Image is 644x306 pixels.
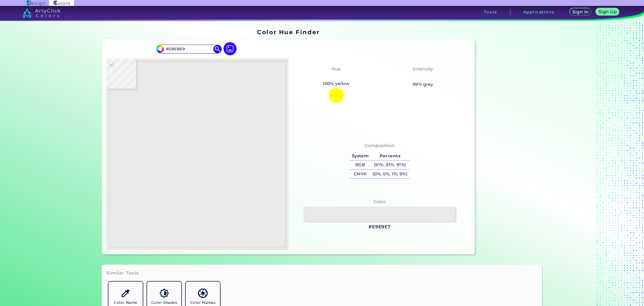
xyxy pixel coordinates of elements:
[326,74,347,80] h3: Yellow
[159,289,169,298] img: icon_color_shades.svg
[23,8,60,18] img: logo_artyclick_colors_white.svg
[368,224,391,230] h3: #E9E9E7
[371,161,409,169] h5: (91%, 91%, 91%)
[484,10,497,14] h3: Tools
[224,42,236,55] img: icon picture
[364,142,395,150] h4: Composition
[413,81,433,88] h5: 99% grey
[374,198,386,206] h4: Color
[371,152,409,161] h5: Percents
[404,74,442,80] h3: Almost None
[413,65,433,73] h4: Intensity
[109,61,286,247] img: 35819e67-8029-4887-a903-5f080933d532
[523,10,555,14] h3: Applications
[121,289,130,298] img: icon_color_name_finder.svg
[198,289,207,298] img: icon_color_names_dictionary.svg
[371,170,409,179] h5: (0%, 0%, 1%, 9%)
[257,28,320,36] h1: Color Hue Finder
[213,45,221,53] img: icon search
[321,80,352,87] h5: 100% yellow
[597,9,618,15] a: Sign Up
[106,270,139,276] h3: Similar Tools
[331,65,341,73] h4: Hue
[164,45,214,53] input: type color..
[571,9,591,15] a: Sign In
[350,161,371,169] h5: RGB
[27,1,45,6] img: ArtyClick Design logo
[573,10,588,14] h5: Sign In
[599,10,616,14] h5: Sign Up
[350,152,371,161] h5: System
[350,170,371,179] h5: CMYK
